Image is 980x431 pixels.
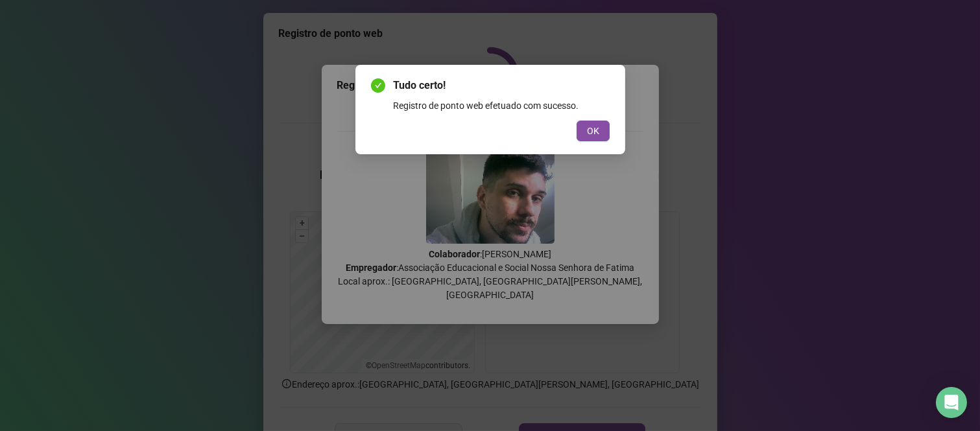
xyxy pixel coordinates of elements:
[577,121,610,141] button: OK
[393,99,610,113] div: Registro de ponto web efetuado com sucesso.
[393,78,610,93] span: Tudo certo!
[936,387,967,418] div: Open Intercom Messenger
[587,124,599,138] span: OK
[371,78,385,93] span: check-circle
